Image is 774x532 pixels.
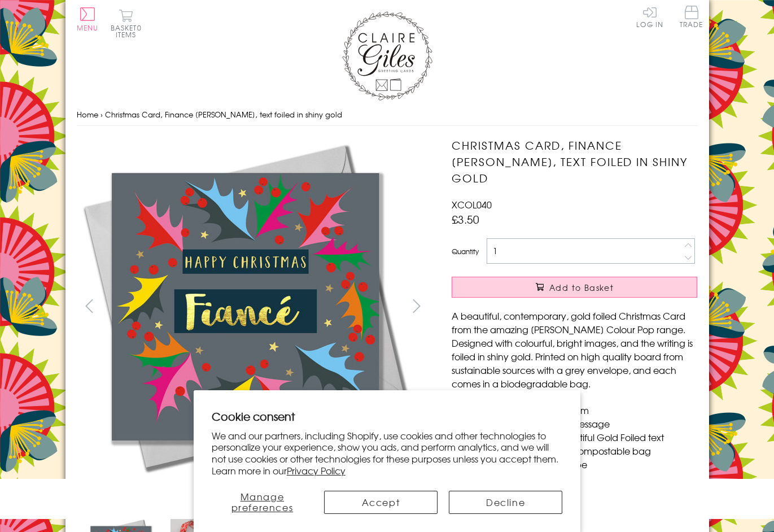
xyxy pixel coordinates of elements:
[452,198,492,211] span: XCOL040
[680,6,703,28] span: Trade
[212,408,563,424] h2: Cookie consent
[452,277,697,298] button: Add to Basket
[429,137,768,476] img: Christmas Card, Finance Bright Holly, text foiled in shiny gold
[212,491,313,514] button: Manage preferences
[212,430,563,477] p: We and our partners, including Shopify, use cookies and other technologies to personalize your ex...
[77,7,99,31] button: Menu
[452,309,697,390] p: A beautiful, contemporary, gold foiled Christmas Card from the amazing [PERSON_NAME] Colour Pop r...
[77,103,698,127] nav: breadcrumbs
[105,109,342,120] span: Christmas Card, Finance [PERSON_NAME], text foiled in shiny gold
[404,293,429,319] button: next
[452,246,479,256] label: Quantity
[549,282,614,293] span: Add to Basket
[76,137,415,476] img: Christmas Card, Finance Bright Holly, text foiled in shiny gold
[100,109,103,120] span: ›
[116,23,142,40] span: 0 items
[342,11,432,101] img: Claire Giles Greetings Cards
[449,491,562,514] button: Decline
[231,490,294,514] span: Manage preferences
[111,9,142,38] button: Basket0 items
[77,293,102,319] button: prev
[324,491,438,514] button: Accept
[636,6,663,28] a: Log In
[452,211,479,227] span: £3.50
[680,6,703,30] a: Trade
[77,23,99,33] span: Menu
[287,464,346,477] a: Privacy Policy
[452,137,697,186] h1: Christmas Card, Finance [PERSON_NAME], text foiled in shiny gold
[77,109,98,120] a: Home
